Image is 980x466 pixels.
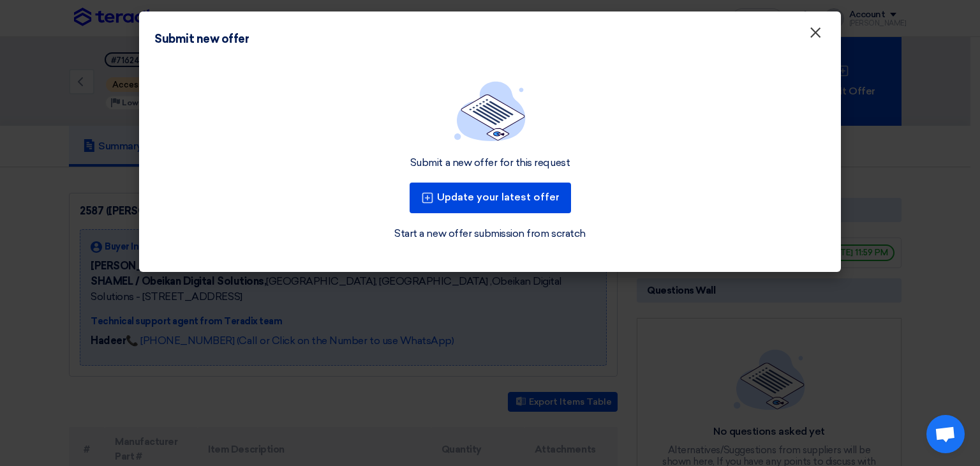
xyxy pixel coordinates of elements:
span: × [809,23,822,49]
div: Submit a new offer for this request [410,156,570,170]
a: Start a new offer submission from scratch [394,226,585,241]
div: Submit new offer [154,31,249,48]
button: Close [799,20,832,46]
img: empty_state_list.svg [454,81,526,141]
div: Open chat [926,415,965,453]
button: Update your latest offer [410,183,571,213]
